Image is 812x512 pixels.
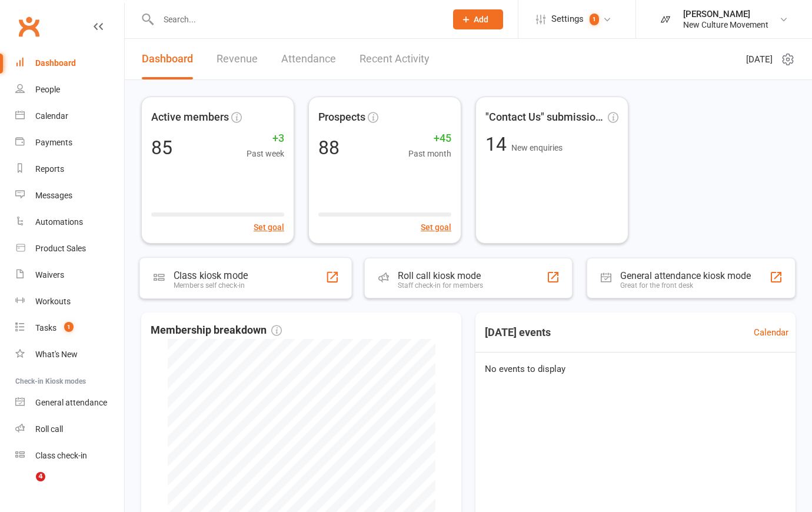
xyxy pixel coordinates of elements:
div: General attendance [35,398,107,407]
a: What's New [15,341,124,368]
div: Automations [35,217,83,227]
a: General attendance kiosk mode [15,390,124,416]
span: Past week [247,147,284,160]
div: Roll call kiosk mode [398,270,483,281]
iframe: Intercom live chat [12,472,40,500]
div: Tasks [35,323,56,333]
span: "Contact Us" submissions [485,109,605,126]
a: People [15,77,124,103]
div: Class kiosk mode [174,270,248,281]
div: Members self check-in [174,281,248,290]
button: Add [453,9,503,29]
span: 14 [485,133,511,155]
div: People [35,85,60,94]
a: Messages [15,182,124,209]
span: New enquiries [511,143,563,152]
input: Search... [155,11,438,28]
a: Roll call [15,416,124,443]
a: Product Sales [15,235,124,262]
div: Payments [35,138,72,147]
a: Dashboard [142,39,193,79]
button: Set goal [421,221,451,234]
span: Membership breakdown [151,322,282,339]
h3: [DATE] events [475,322,560,343]
div: Waivers [35,270,64,280]
span: Settings [551,6,584,32]
a: Waivers [15,262,124,288]
a: Clubworx [14,12,44,41]
div: Messages [35,191,72,200]
a: Revenue [217,39,258,79]
a: Attendance [281,39,336,79]
div: 88 [318,138,340,157]
a: Tasks 1 [15,315,124,341]
span: [DATE] [746,52,773,67]
span: +3 [247,130,284,147]
div: Product Sales [35,244,86,253]
span: 1 [590,14,599,25]
span: +45 [408,130,451,147]
div: Workouts [35,297,71,306]
div: New Culture Movement [683,19,768,30]
div: General attendance kiosk mode [620,270,751,281]
span: Active members [151,109,229,126]
div: Dashboard [35,58,76,68]
a: Workouts [15,288,124,315]
div: Calendar [35,111,68,121]
span: 4 [36,472,45,481]
div: Great for the front desk [620,281,751,290]
span: Past month [408,147,451,160]
span: 1 [64,322,74,332]
div: 85 [151,138,172,157]
div: Class check-in [35,451,87,460]
span: Add [474,15,488,24]
a: Payments [15,129,124,156]
a: Reports [15,156,124,182]
div: [PERSON_NAME] [683,9,768,19]
a: Class kiosk mode [15,443,124,469]
a: Automations [15,209,124,235]
img: thumb_image1748164043.png [654,8,677,31]
div: Staff check-in for members [398,281,483,290]
div: Roll call [35,424,63,434]
button: Set goal [254,221,284,234]
span: Prospects [318,109,365,126]
div: Reports [35,164,64,174]
div: No events to display [471,353,800,385]
a: Dashboard [15,50,124,77]
a: Calendar [15,103,124,129]
a: Recent Activity [360,39,430,79]
div: What's New [35,350,78,359]
a: Calendar [754,325,788,340]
